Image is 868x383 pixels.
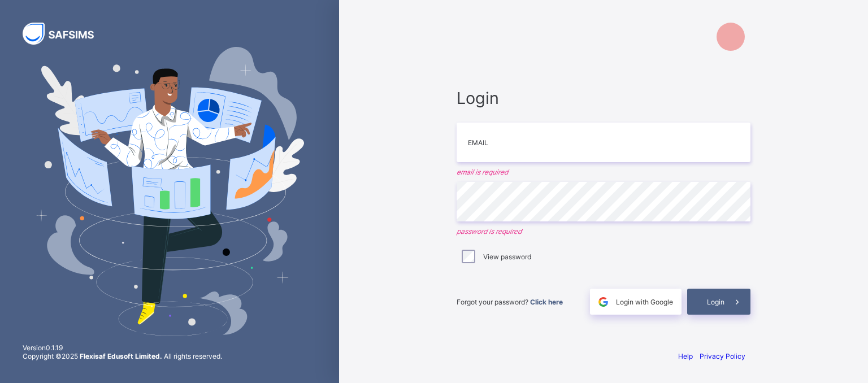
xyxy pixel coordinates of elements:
strong: Flexisaf Edusoft Limited. [80,352,162,360]
a: Help [678,352,693,360]
span: Login [457,88,750,108]
a: Privacy Policy [700,352,745,360]
span: Login with Google [616,298,673,306]
em: email is required [457,168,750,176]
a: Click here [530,298,563,306]
label: View password [483,253,531,261]
img: google.396cfc9801f0270233282035f929180a.svg [597,295,610,308]
span: Forgot your password? [457,298,563,306]
span: Copyright © 2025 All rights reserved. [23,352,222,360]
span: Version 0.1.19 [23,343,222,352]
img: SAFSIMS Logo [23,23,107,45]
em: password is required [457,227,750,236]
img: Hero Image [35,47,304,336]
span: Login [707,298,724,306]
